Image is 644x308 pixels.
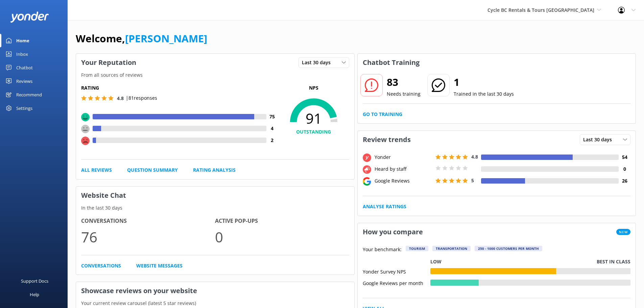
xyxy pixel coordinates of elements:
[21,274,48,288] div: Support Docs
[302,59,335,66] span: Last 30 days
[363,111,402,118] a: Go to Training
[76,54,141,71] h3: Your Reputation
[363,280,430,286] div: Google Reviews per month
[583,136,616,143] span: Last 30 days
[215,217,349,226] h4: Active Pop-ups
[278,110,349,127] span: 91
[387,74,421,90] h2: 83
[432,246,471,251] div: Transportation
[475,246,542,251] div: 250 - 1000 customers per month
[616,229,630,235] span: New
[619,165,630,173] h4: 0
[76,30,207,47] h1: Welcome,
[358,54,425,71] h3: Chatbot Training
[16,88,42,101] div: Recommend
[363,203,406,210] a: Analyse Ratings
[619,153,630,161] h4: 54
[454,90,514,98] p: Trained in the last 30 days
[373,177,434,185] div: Google Reviews
[266,125,278,132] h4: 4
[81,226,215,248] p: 76
[471,153,478,160] span: 4.8
[76,71,354,79] p: From all sources of reviews
[125,31,207,45] a: [PERSON_NAME]
[16,61,33,74] div: Chatbot
[266,137,278,144] h4: 2
[430,258,442,265] p: Low
[278,128,349,136] h4: OUTSTANDING
[193,166,236,174] a: Rating Analysis
[136,262,183,269] a: Website Messages
[619,177,630,185] h4: 26
[487,7,594,13] span: Cycle BC Rentals & Tours [GEOGRAPHIC_DATA]
[266,113,278,120] h4: 75
[406,246,428,251] div: Tourism
[454,74,514,90] h2: 1
[76,187,354,204] h3: Website Chat
[363,268,430,274] div: Yonder Survey NPS
[16,47,28,61] div: Inbox
[76,204,354,212] p: In the last 30 days
[471,177,474,184] span: 5
[16,34,29,47] div: Home
[81,84,278,92] h5: Rating
[373,153,434,161] div: Yonder
[597,258,630,265] p: Best in class
[81,166,112,174] a: All Reviews
[16,74,32,88] div: Reviews
[215,226,349,248] p: 0
[81,217,215,226] h4: Conversations
[76,300,354,307] p: Your current review carousel (latest 5 star reviews)
[30,288,39,301] div: Help
[10,11,49,23] img: yonder-white-logo.png
[363,246,402,254] p: Your benchmark:
[81,262,121,269] a: Conversations
[358,131,416,148] h3: Review trends
[278,84,349,92] p: NPS
[16,101,32,115] div: Settings
[373,165,434,173] div: Heard by staff
[76,282,354,300] h3: Showcase reviews on your website
[126,94,157,102] p: | 81 responses
[387,90,421,98] p: Needs training
[117,95,124,101] span: 4.8
[358,223,428,241] h3: How you compare
[127,166,178,174] a: Question Summary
